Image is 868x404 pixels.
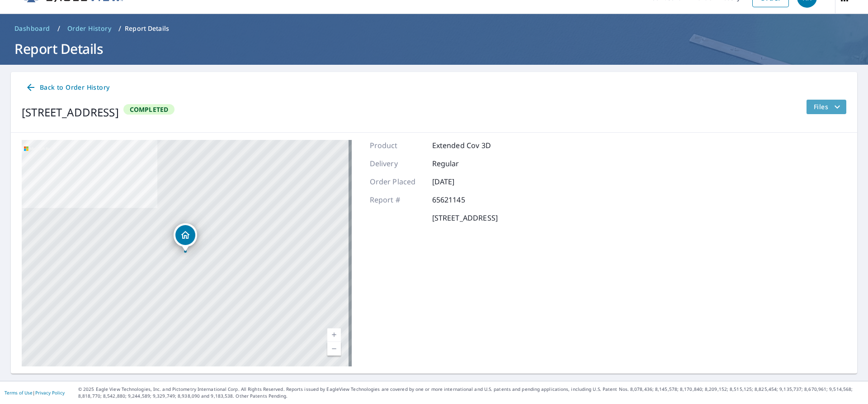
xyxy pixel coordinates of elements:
h1: Report Details [11,39,857,58]
div: [STREET_ADDRESS] [22,104,119,120]
p: Regular [432,158,486,169]
p: Order Placed [370,176,424,187]
a: Dashboard [11,21,54,36]
nav: breadcrumb [11,21,857,36]
p: 65621145 [432,194,486,205]
span: Order History [67,24,111,33]
span: Files [814,101,843,112]
p: © 2025 Eagle View Technologies, Inc. and Pictometry International Corp. All Rights Reserved. Repo... [78,386,863,399]
span: Dashboard [14,24,50,33]
span: Back to Order History [25,82,109,93]
a: Privacy Policy [35,390,65,396]
p: Delivery [370,158,424,169]
a: Current Level 17, Zoom In [327,328,341,342]
button: filesDropdownBtn-65621145 [806,100,846,114]
a: Terms of Use [5,390,33,396]
p: Report Details [125,24,169,33]
div: Dropped pin, building 1, Residential property, 3041 County Route 57 Oswego, NY 13126 [174,223,197,251]
li: / [118,23,121,34]
p: | [5,390,65,395]
p: Report # [370,194,424,205]
p: [DATE] [432,176,486,187]
a: Order History [64,21,115,36]
a: Back to Order History [22,79,113,96]
li: / [57,23,60,34]
span: Completed [124,105,174,114]
p: Product [370,140,424,151]
p: [STREET_ADDRESS] [432,212,498,223]
p: Extended Cov 3D [432,140,491,151]
a: Current Level 17, Zoom Out [327,342,341,356]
